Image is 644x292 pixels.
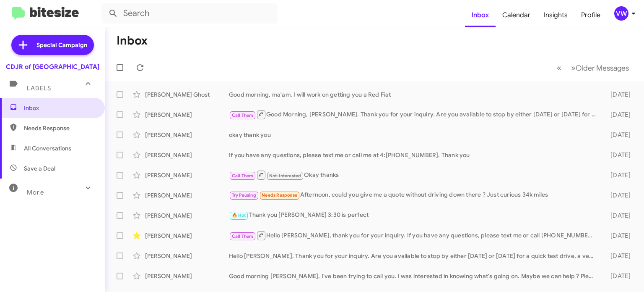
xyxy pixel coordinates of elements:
[229,252,600,260] div: Hello [PERSON_NAME], Thank you for your inquiry. Are you available to stop by either [DATE] or [D...
[229,131,600,139] div: okay thank you
[600,171,637,179] div: [DATE]
[6,63,99,71] div: CDJR of [GEOGRAPHIC_DATA]
[36,41,87,49] span: Special Campaign
[145,231,229,240] div: [PERSON_NAME]
[600,191,637,200] div: [DATE]
[24,124,95,132] span: Needs Response
[145,211,229,220] div: [PERSON_NAME]
[145,151,229,159] div: [PERSON_NAME]
[607,6,635,21] button: vw
[232,173,254,179] span: Call Them
[600,90,637,99] div: [DATE]
[229,190,600,200] div: Afternoon, could you give me a quote without driving down there ? Just curious 34k miles
[145,272,229,280] div: [PERSON_NAME]
[101,3,278,24] input: Search
[600,211,637,220] div: [DATE]
[600,272,637,280] div: [DATE]
[576,63,629,73] span: Older Messages
[145,252,229,260] div: [PERSON_NAME]
[552,59,634,76] nav: Page navigation example
[614,6,628,21] div: vw
[27,84,51,92] span: Labels
[24,164,55,173] span: Save a Deal
[232,113,254,118] span: Call Them
[229,210,600,220] div: Thank you [PERSON_NAME] 3:30 is perfect
[24,144,71,153] span: All Conversations
[229,230,600,241] div: Hello [PERSON_NAME], thank you for your inquiry. If you have any questions, please text me or cal...
[11,35,94,55] a: Special Campaign
[229,151,600,159] div: If you have any questions, please text me or call me at 4:[PHONE_NUMBER]. Thank you
[145,191,229,200] div: [PERSON_NAME]
[229,170,600,180] div: Okay thanks
[27,189,44,196] span: More
[24,104,95,112] span: Inbox
[269,173,301,179] span: Not-Interested
[600,151,637,159] div: [DATE]
[600,131,637,139] div: [DATE]
[557,63,561,73] span: «
[600,231,637,240] div: [DATE]
[229,90,600,99] div: Good morning, ma'am. I will work on getting you a Red Fiat
[600,252,637,260] div: [DATE]
[232,234,254,239] span: Call Them
[552,59,566,76] button: Previous
[145,90,229,99] div: [PERSON_NAME] Ghost
[571,63,576,73] span: »
[537,3,574,27] a: Insights
[145,110,229,119] div: [PERSON_NAME]
[496,3,537,27] a: Calendar
[117,34,148,47] h1: Inbox
[232,192,256,198] span: Try Pausing
[465,3,496,27] a: Inbox
[229,272,600,280] div: Good morning [PERSON_NAME], I've been trying to call you. I was interested in knowing what's goin...
[566,59,634,76] button: Next
[600,110,637,119] div: [DATE]
[574,3,607,27] a: Profile
[229,109,600,120] div: Good Morning, [PERSON_NAME]. Thank you for your inquiry. Are you available to stop by either [DAT...
[232,213,246,218] span: 🔥 Hot
[145,131,229,139] div: [PERSON_NAME]
[145,171,229,179] div: [PERSON_NAME]
[262,192,297,198] span: Needs Response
